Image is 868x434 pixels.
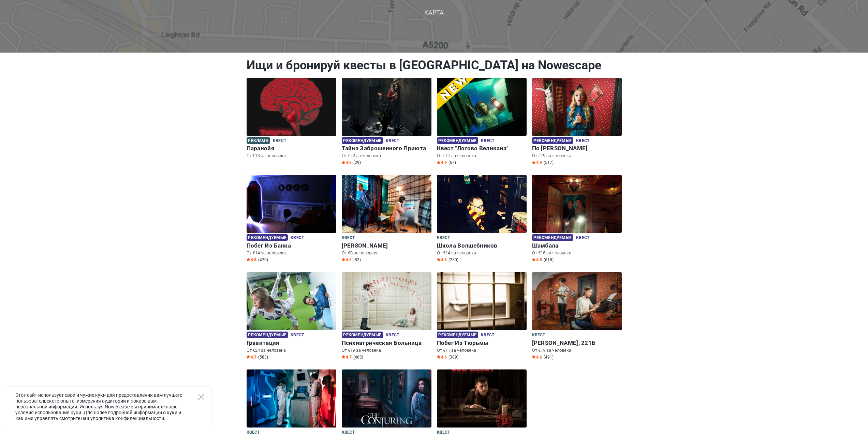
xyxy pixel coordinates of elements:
[532,78,622,136] img: По Следам Алисы
[437,78,527,167] a: Квест "Логово Великана" Рекомендуемые Квест Квест "Логово Великана" От €17 за человека Star4.9 (67)
[247,58,622,73] h1: Ищи и бронируй квесты в [GEOGRAPHIC_DATA] на Nowescape
[386,137,399,145] span: Квест
[532,347,622,353] p: От €19 за человека
[247,234,288,241] span: Рекомендуемые
[532,332,545,339] span: Квест
[437,175,527,233] img: Школа Волшебников
[342,161,345,164] img: Star
[448,257,458,263] span: (250)
[532,175,622,233] img: Шамбала
[342,137,383,144] span: Рекомендуемые
[247,250,336,256] p: От €14 за человека
[247,145,336,152] h6: Паранойя
[532,354,542,360] span: 4.6
[342,272,431,361] a: Психиатрическая Больница Рекомендуемые Квест Психиатрическая Больница От €19 за человека Star4.7 ...
[448,160,456,165] span: (67)
[532,160,542,165] span: 4.9
[247,347,336,353] p: От €24 за человека
[437,272,527,361] a: Побег Из Тюрьмы Рекомендуемые Квест Побег Из Тюрьмы От €11 за человека Star4.6 (389)
[353,257,361,263] span: (83)
[437,332,478,338] span: Рекомендуемые
[532,272,622,361] a: Бейкер-Стрит, 221Б Квест [PERSON_NAME], 221Б От €19 за человека Star4.6 (491)
[532,242,622,249] h6: Шамбала
[258,257,268,263] span: (420)
[437,161,440,164] img: Star
[342,250,431,256] p: От €8 за человека
[342,175,431,264] a: Шерлок Холмс Квест [PERSON_NAME] От €8 за человека Star4.8 (83)
[532,137,573,144] span: Рекомендуемые
[353,354,363,360] span: (463)
[342,78,431,167] a: Тайна Заброшенного Приюта Рекомендуемые Квест Тайна Заброшенного Приюта От €22 за человека Star4....
[437,175,527,264] a: Школа Волшебников Квест Школа Волшебников От €14 за человека Star4.8 (250)
[342,242,431,249] h6: [PERSON_NAME]
[247,354,256,360] span: 4.7
[437,355,440,359] img: Star
[247,78,336,160] a: Паранойя Реклама Квест Паранойя От €13 за человека
[437,347,527,353] p: От €11 за человека
[273,137,286,145] span: Квест
[258,354,268,360] span: (583)
[532,175,622,264] a: Шамбала Рекомендуемые Квест Шамбала От €15 за человека Star4.8 (618)
[342,272,431,330] img: Психиатрическая Больница
[247,339,336,347] h6: Гравитация
[247,258,250,261] img: Star
[7,387,211,427] div: Этот сайт использует свои и чужие куки для предоставления вам лучшего пользовательского опыта, из...
[437,137,478,144] span: Рекомендуемые
[247,242,336,249] h6: Побег Из Банка
[532,339,622,347] h6: [PERSON_NAME], 221Б
[437,153,527,159] p: От €17 за человека
[342,347,431,353] p: От €19 за человека
[437,234,450,242] span: Квест
[247,332,288,338] span: Рекомендуемые
[437,160,447,165] span: 4.9
[247,153,336,159] p: От €13 за человека
[532,234,573,241] span: Рекомендуемые
[532,78,622,167] a: По Следам Алисы Рекомендуемые Квест По [PERSON_NAME] От €19 за человека Star4.9 (517)
[247,137,270,144] span: Реклама
[544,257,554,263] span: (618)
[576,234,589,242] span: Квест
[342,160,352,165] span: 4.9
[437,145,527,152] h6: Квест "Логово Великана"
[448,354,458,360] span: (389)
[437,250,527,256] p: От €14 за человека
[247,272,336,361] a: Гравитация Рекомендуемые Квест Гравитация От €24 за человека Star4.7 (583)
[532,355,535,359] img: Star
[342,355,345,359] img: Star
[437,339,527,347] h6: Побег Из Тюрьмы
[437,272,527,330] img: Побег Из Тюрьмы
[342,145,431,152] h6: Тайна Заброшенного Приюта
[532,257,542,263] span: 4.8
[247,175,336,233] img: Побег Из Банка
[481,332,494,339] span: Квест
[532,272,622,330] img: Бейкер-Стрит, 221Б
[291,234,304,242] span: Квест
[576,137,589,145] span: Квест
[342,339,431,347] h6: Психиатрическая Больница
[198,394,204,400] button: Close
[342,369,431,428] img: Заклятие
[247,175,336,264] a: Побег Из Банка Рекомендуемые Квест Побег Из Банка От €14 за человека Star4.8 (420)
[247,355,250,359] img: Star
[532,153,622,159] p: От €19 за человека
[353,160,361,165] span: (29)
[437,258,440,261] img: Star
[386,332,399,339] span: Квест
[532,250,622,256] p: От €15 за человека
[532,145,622,152] h6: По [PERSON_NAME]
[437,257,447,263] span: 4.8
[532,258,535,261] img: Star
[342,258,345,261] img: Star
[247,369,336,428] img: Сверхчеловек
[342,153,431,159] p: От €22 за человека
[437,242,527,249] h6: Школа Волшебников
[342,354,352,360] span: 4.7
[544,354,554,360] span: (491)
[342,257,352,263] span: 4.8
[481,137,494,145] span: Квест
[342,234,355,242] span: Квест
[342,175,431,233] img: Шерлок Холмс
[437,354,447,360] span: 4.6
[247,257,256,263] span: 4.8
[291,332,304,339] span: Квест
